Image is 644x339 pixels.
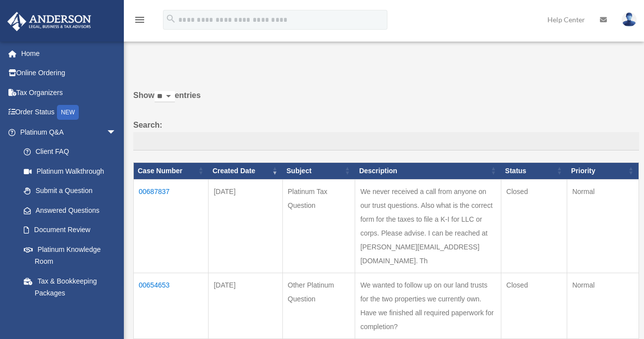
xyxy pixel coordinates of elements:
a: Online Ordering [7,63,131,83]
th: Priority: activate to sort column ascending [567,163,639,180]
td: We never received a call from anyone on our trust questions. Also what is the correct form for th... [355,179,501,273]
td: [DATE] [209,273,282,339]
span: arrow_drop_down [107,122,126,143]
td: [DATE] [209,179,282,273]
input: Search: [133,132,639,151]
th: Description: activate to sort column ascending [355,163,501,180]
td: Normal [567,273,639,339]
td: 00687837 [134,179,209,273]
label: Show entries [133,89,639,112]
td: Closed [501,273,567,339]
a: Tax Organizers [7,83,131,102]
div: NEW [57,105,79,120]
td: Closed [501,179,567,273]
a: Tax & Bookkeeping Packages [14,271,126,303]
img: Anderson Advisors Platinum Portal [4,12,94,31]
a: Platinum Q&Aarrow_drop_down [7,122,126,142]
th: Case Number: activate to sort column ascending [134,163,209,180]
a: Document Review [14,220,126,240]
td: We wanted to follow up on our land trusts for the two properties we currently own. Have we finish... [355,273,501,339]
img: User Pic [622,12,637,27]
td: 00654653 [134,273,209,339]
td: Other Platinum Question [282,273,355,339]
a: Submit a Question [14,181,126,201]
td: Platinum Tax Question [282,179,355,273]
th: Status: activate to sort column ascending [501,163,567,180]
a: Home [7,44,131,63]
i: search [165,13,176,24]
a: Answered Questions [14,200,121,220]
a: Client FAQ [14,142,126,162]
i: menu [134,14,146,26]
a: menu [134,17,146,26]
a: Land Trust & Deed Forum [14,303,126,323]
td: Normal [567,179,639,273]
th: Created Date: activate to sort column ascending [209,163,282,180]
a: Platinum Knowledge Room [14,240,126,271]
a: Order StatusNEW [7,102,131,123]
th: Subject: activate to sort column ascending [282,163,355,180]
select: Showentries [155,91,175,102]
label: Search: [133,118,639,151]
a: Platinum Walkthrough [14,161,126,181]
